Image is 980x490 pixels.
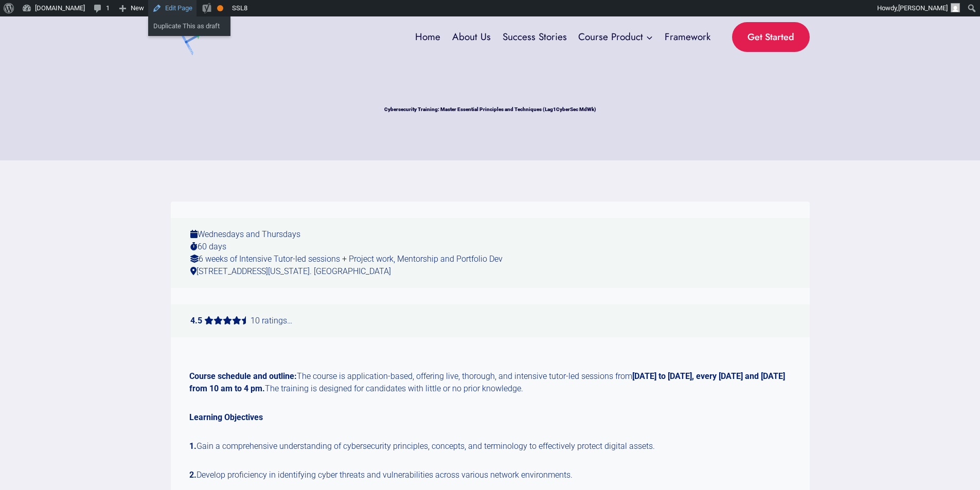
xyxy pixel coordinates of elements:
[732,22,810,52] a: Get Started
[171,304,810,337] p: 10 ratings…
[659,23,717,50] a: Framework
[898,4,948,12] span: [PERSON_NAME]
[189,441,197,451] strong: 1.
[189,412,263,422] strong: Learning Objectives
[189,371,297,381] strong: Course schedule and outline:
[190,316,202,325] strong: 4.5
[409,23,717,50] nav: Primary Navigation
[496,23,573,50] a: Success Stories
[409,23,447,50] a: Home
[189,370,791,395] p: The course is application-based, offering live, thorough, and intensive tutor-led sessions from T...
[189,470,197,480] strong: 2.
[384,105,596,113] h1: Cybersecurity Training: Master Essential Principles and Techniques (Lag1CyberSec MdWk)
[446,23,496,50] a: About Us
[189,469,791,481] p: Develop proficiency in identifying cyber threats and vulnerabilities across various network envir...
[171,218,810,288] p: Wednesdays and Thursdays 60 days 6 weeks of Intensive Tutor-led sessions + Project work, Mentorsh...
[171,16,212,58] img: pqplusms.com
[148,20,230,33] a: Duplicate This as draft
[573,23,659,50] button: Child menu of Course Product
[189,440,791,452] p: Gain a comprehensive understanding of cybersecurity principles, concepts, and terminology to effe...
[217,5,223,11] div: OK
